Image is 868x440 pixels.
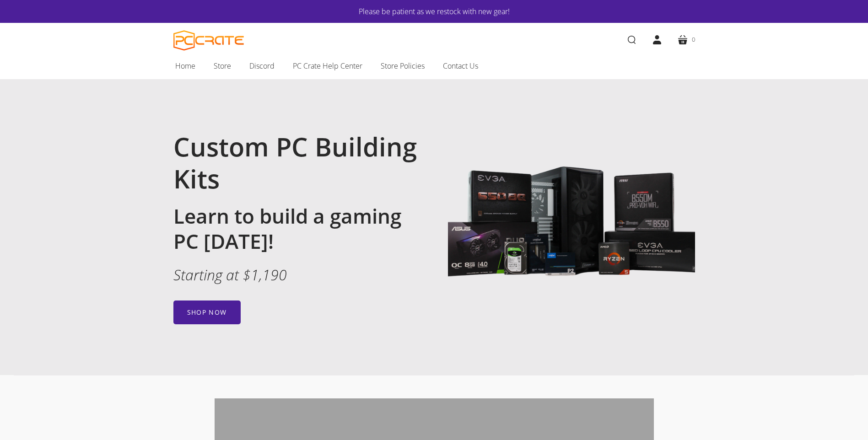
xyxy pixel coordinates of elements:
[205,56,240,75] a: Store
[240,56,284,75] a: Discord
[670,27,702,53] a: 0
[173,204,421,254] h2: Learn to build a gaming PC [DATE]!
[173,265,287,284] em: Starting at $1,190
[443,60,478,72] span: Contact Us
[434,56,487,75] a: Contact Us
[214,60,231,72] span: Store
[173,30,244,51] a: PC CRATE
[692,35,695,44] span: 0
[175,60,195,72] span: Home
[201,5,668,17] a: Please be patient as we restock with new gear!
[166,56,205,75] a: Home
[173,300,241,324] a: Shop now
[372,56,434,75] a: Store Policies
[173,130,421,194] h1: Custom PC Building Kits
[293,60,362,72] span: PC Crate Help Center
[160,56,709,79] nav: Main navigation
[381,60,425,72] span: Store Policies
[448,102,695,349] img: Image with gaming PC components including Lian Li 205 Lancool case, MSI B550M motherboard, EVGA 6...
[249,60,275,72] span: Discord
[284,56,372,75] a: PC Crate Help Center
